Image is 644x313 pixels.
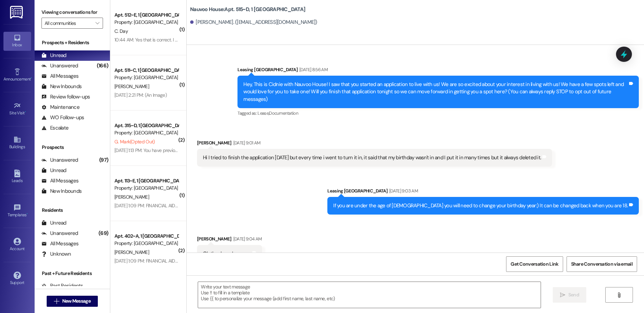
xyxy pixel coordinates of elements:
div: Prospects + Residents [35,39,110,46]
button: Send [553,287,586,303]
span: • [27,211,28,216]
div: All Messages [41,240,78,247]
a: Support [3,269,31,288]
span: New Message [62,297,91,305]
button: Get Conversation Link [506,256,563,272]
button: New Message [47,296,98,307]
span: Send [568,291,579,298]
div: Property: [GEOGRAPHIC_DATA] [114,240,178,247]
span: Lease , [258,110,269,116]
div: Hey, This is Cidnie with Nauvoo House! I saw that you started an application to live with us! We ... [243,81,628,103]
i:  [616,292,622,298]
span: G. Mark (Opted Out) [114,139,155,145]
button: Share Conversation via email [567,256,637,272]
span: [PERSON_NAME] [114,194,149,200]
div: Apt. 402~A, 1 [GEOGRAPHIC_DATA] [114,233,178,240]
div: Maintenance [41,104,80,111]
div: [DATE] 8:56 AM [298,66,328,73]
div: All Messages [41,177,78,184]
div: Ok thank you! [203,250,233,257]
span: C. Day [114,28,128,34]
div: [PERSON_NAME] [197,235,262,245]
i:  [54,298,59,304]
div: Leasing [GEOGRAPHIC_DATA] [237,66,639,76]
div: [PERSON_NAME]. ([EMAIL_ADDRESS][DOMAIN_NAME]) [190,19,317,26]
a: Site Visit • [3,100,31,118]
div: Property: [GEOGRAPHIC_DATA] [114,184,178,192]
span: Share Conversation via email [571,260,633,268]
span: • [31,76,32,80]
span: Get Conversation Link [511,260,558,268]
div: Apt. 511~C, 1 [GEOGRAPHIC_DATA] [114,67,178,74]
a: Inbox [3,32,31,50]
div: Property: [GEOGRAPHIC_DATA] [114,129,178,136]
a: Buildings [3,134,31,152]
div: If you are under the age of [DEMOGRAPHIC_DATA] you will need to change your birthday year:) It ca... [333,202,628,209]
label: Viewing conversations for [41,7,103,18]
div: Unanswered [41,156,78,164]
div: Unread [41,167,66,174]
div: Apt. 512~E, 1 [GEOGRAPHIC_DATA] [114,11,178,19]
div: Apt. 113~E, 1 [GEOGRAPHIC_DATA] [114,177,178,184]
a: Templates • [3,202,31,220]
span: [PERSON_NAME] [114,249,149,255]
div: Unknown [41,250,71,258]
img: ResiDesk Logo [10,6,24,19]
div: Past Residents [41,282,83,290]
div: Unanswered [41,230,78,237]
div: Past + Future Residents [35,270,110,277]
a: Account [3,236,31,254]
div: Unread [41,52,66,59]
div: [DATE] 2:21 PM: (An Image) [114,92,167,98]
div: [PERSON_NAME] [197,139,552,149]
div: 10:44 AM: Yes that is correct. I should only have winter and spring. I didn't know I would have a... [114,37,432,43]
div: Prospects [35,144,110,151]
div: Apt. 315~D, 1 [GEOGRAPHIC_DATA] [114,122,178,129]
div: [DATE] 9:04 AM [232,235,262,243]
div: Property: [GEOGRAPHIC_DATA] [114,19,178,26]
div: [DATE] 9:03 AM [388,187,418,195]
div: Review follow-ups [41,93,90,101]
div: [DATE] 1:13 PM: You have previously opted out of receiving texts from this thread, so we will not... [114,147,488,153]
div: WO Follow-ups [41,114,84,121]
div: [DATE] 9:01 AM [232,139,261,146]
div: Tagged as: [237,108,639,118]
div: Property: [GEOGRAPHIC_DATA] [114,74,178,81]
div: Unanswered [41,62,78,69]
i:  [95,20,99,26]
div: (69) [97,228,110,239]
div: Unread [41,219,66,227]
div: New Inbounds [41,188,82,195]
div: Hi I tried to finish the application [DATE] but every time i went to turn it in, it said that my ... [203,154,541,161]
span: Documentation [269,110,298,116]
div: All Messages [41,73,78,80]
div: (166) [95,60,110,71]
span: [PERSON_NAME] [114,83,149,89]
a: Leads [3,168,31,186]
b: Nauvoo House: Apt. 515~D, 1 [GEOGRAPHIC_DATA] [190,6,305,13]
i:  [560,292,565,298]
div: Residents [35,207,110,214]
div: New Inbounds [41,83,82,90]
div: Escalate [41,124,68,132]
div: Leasing [GEOGRAPHIC_DATA] [327,187,639,197]
div: (97) [97,155,110,165]
span: • [25,110,26,114]
input: All communities [45,18,92,29]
